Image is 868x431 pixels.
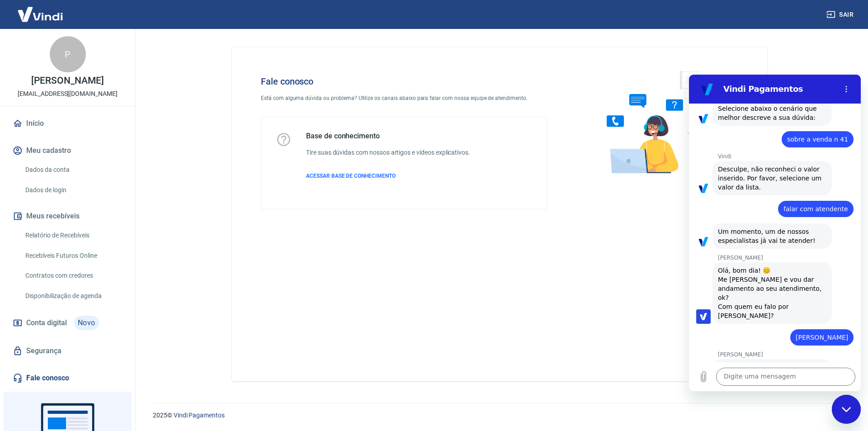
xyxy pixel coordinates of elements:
[22,287,124,305] a: Disponibilização de agenda
[261,94,547,102] p: Está com alguma dúvida ou problema? Utilize os canais abaixo para falar com nossa equipe de atend...
[22,246,124,265] a: Recebíveis Futuros Online
[11,141,124,161] button: Meu cadastro
[261,76,547,87] h4: Fale conosco
[22,226,124,245] a: Relatório de Recebíveis
[18,89,118,99] p: [EMAIL_ADDRESS][DOMAIN_NAME]
[11,368,124,388] a: Fale conosco
[22,161,124,179] a: Dados da conta
[306,148,470,157] h6: Tire suas dúvidas com nossos artigos e vídeos explicativos.
[306,172,470,180] a: ACESSAR BASE DE CONHECIMENTO
[11,341,124,361] a: Segurança
[11,0,70,28] img: Vindi
[306,132,470,141] h5: Base de conhecimento
[11,312,124,334] a: Conta digitalNovo
[153,411,846,420] p: 2025 ©
[11,114,124,133] a: Início
[589,62,726,182] img: Fale conosco
[832,395,861,424] iframe: Botão para abrir a janela de mensagens, conversa em andamento
[174,412,225,419] a: Vindi Pagamentos
[74,316,99,330] span: Novo
[22,181,124,199] a: Dados de login
[11,206,124,226] button: Meus recebíveis
[825,6,857,23] button: Sair
[306,173,396,179] span: ACESSAR BASE DE CONHECIMENTO
[22,266,124,285] a: Contratos com credores
[31,76,104,85] p: [PERSON_NAME]
[689,75,861,391] iframe: Janela de mensagens
[50,36,86,72] div: P
[26,317,67,329] span: Conta digital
